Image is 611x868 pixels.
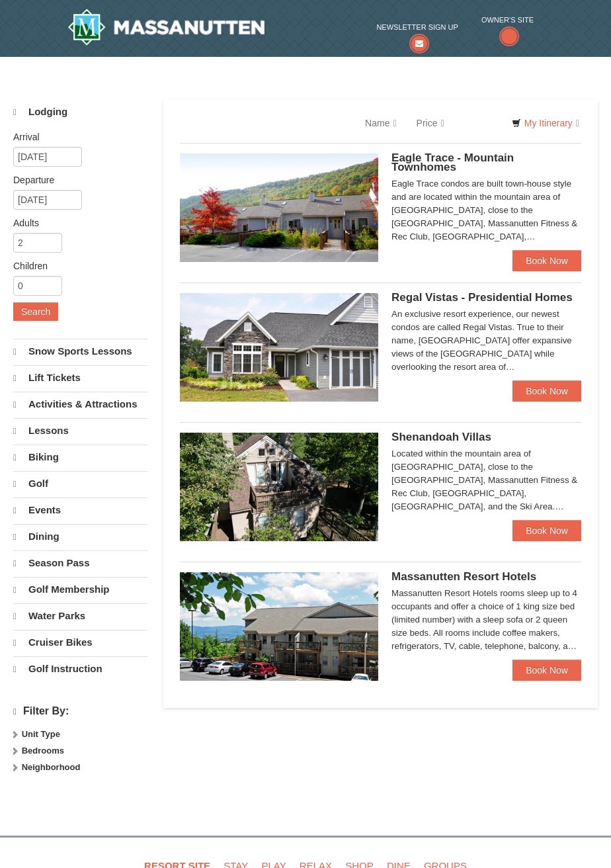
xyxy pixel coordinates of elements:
a: Name [355,110,406,136]
label: Children [13,259,138,273]
img: 19218991-1-902409a9.jpg [180,293,378,402]
strong: Neighborhood [22,762,81,772]
a: Lift Tickets [13,365,147,390]
span: Massanutten Resort Hotels [391,570,536,583]
span: Shenandoah Villas [391,431,491,443]
span: Eagle Trace - Mountain Townhomes [391,152,514,173]
a: Golf Instruction [13,656,147,681]
div: Massanutten Resort Hotels rooms sleep up to 4 occupants and offer a choice of 1 king size bed (li... [391,587,581,653]
label: Arrival [13,130,138,144]
img: 19219019-2-e70bf45f.jpg [180,433,378,541]
a: Price [407,110,454,136]
a: Events [13,498,147,523]
img: 19219026-1-e3b4ac8e.jpg [180,572,378,681]
a: Lessons [13,418,147,443]
a: Owner's Site [481,13,534,48]
strong: Unit Type [22,729,60,739]
h4: Filter By: [13,705,147,718]
a: Golf Membership [13,577,147,602]
a: Book Now [512,250,581,271]
a: Cruiser Bikes [13,630,147,655]
a: Snow Sports Lessons [13,339,147,364]
a: Water Parks [13,603,147,629]
a: Activities & Attractions [13,392,147,417]
a: Book Now [512,660,581,681]
a: Biking [13,445,147,470]
button: Search [13,302,58,321]
strong: Bedrooms [22,746,64,756]
a: Book Now [512,520,581,541]
img: 19218983-1-9b289e55.jpg [180,153,378,262]
a: Massanutten Resort [67,9,265,46]
a: Dining [13,524,147,549]
a: Book Now [512,380,581,402]
div: Located within the mountain area of [GEOGRAPHIC_DATA], close to the [GEOGRAPHIC_DATA], Massanutte... [391,447,581,513]
span: Regal Vistas - Presidential Homes [391,291,573,304]
span: Owner's Site [481,13,534,26]
div: An exclusive resort experience, our newest condos are called Regal Vistas. True to their name, [G... [391,308,581,374]
img: Massanutten Resort Logo [67,9,265,46]
a: Golf [13,471,147,496]
a: My Itinerary [503,113,588,133]
a: Newsletter Sign Up [376,21,458,48]
label: Departure [13,173,138,187]
a: Lodging [13,100,147,124]
a: Season Pass [13,550,147,576]
span: Newsletter Sign Up [376,21,458,34]
div: Eagle Trace condos are built town-house style and are located within the mountain area of [GEOGRA... [391,177,581,243]
label: Adults [13,216,138,230]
